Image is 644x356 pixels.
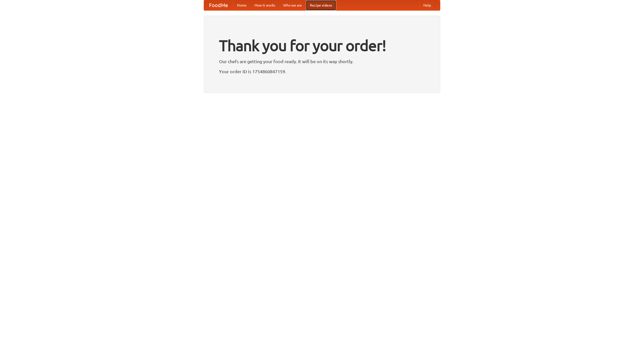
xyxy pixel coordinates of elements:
p: Your order ID is 1754860847159. [219,68,425,75]
a: Home [233,0,251,10]
a: FoodMe [204,0,233,10]
a: How it works [251,0,279,10]
a: Who we are [279,0,306,10]
h1: Thank you for your order! [219,33,425,58]
p: Our chefs are getting your food ready. It will be on its way shortly. [219,58,425,65]
a: Help [419,0,435,10]
a: Recipe videos [306,0,336,10]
